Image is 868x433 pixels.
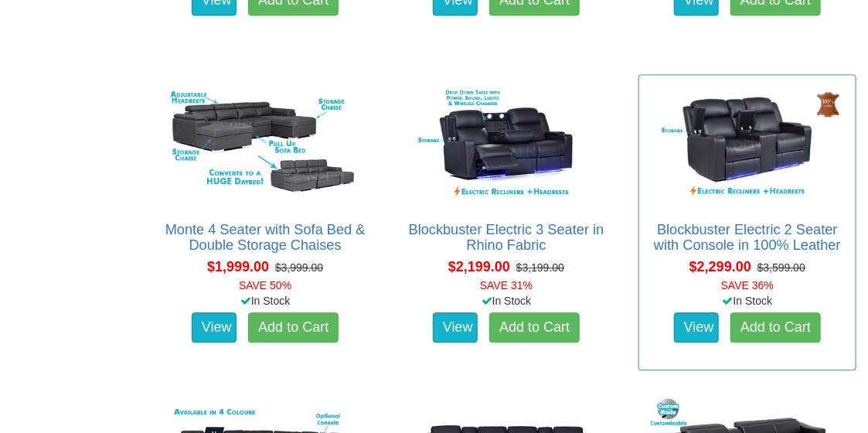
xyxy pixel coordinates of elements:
[165,83,366,206] img: Monte 4 Seater with Sofa Bed & Double Storage Chaises
[409,222,604,253] a: Blockbuster Electric 3 Seater in Rhino Fabric
[165,222,366,253] a: Monte 4 Seater with Sofa Bed & Double Storage Chaises
[674,312,719,343] a: View
[647,83,848,206] img: Blockbuster Electric 2 Seater with Console in 100% Leather
[689,259,751,274] span: $2,299.00
[192,312,237,343] a: View
[239,279,291,292] font: SAVE 50%
[730,312,821,343] a: Add to Cart
[433,312,478,343] a: View
[248,312,339,343] a: Add to Cart
[721,279,774,292] font: SAVE 36%
[406,83,607,206] img: Blockbuster Electric 3 Seater in Rhino Fabric
[489,312,580,343] a: Add to Cart
[448,259,510,274] span: $2,199.00
[480,279,533,292] font: SAVE 31%
[635,293,859,309] div: In Stock
[207,259,269,274] span: $1,999.00
[516,261,564,274] del: $3,199.00
[757,261,805,274] del: $3,599.00
[394,293,618,309] div: In Stock
[654,222,841,253] a: Blockbuster Electric 2 Seater with Console in 100% Leather
[275,261,323,274] del: $3,999.00
[153,293,377,309] div: In Stock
